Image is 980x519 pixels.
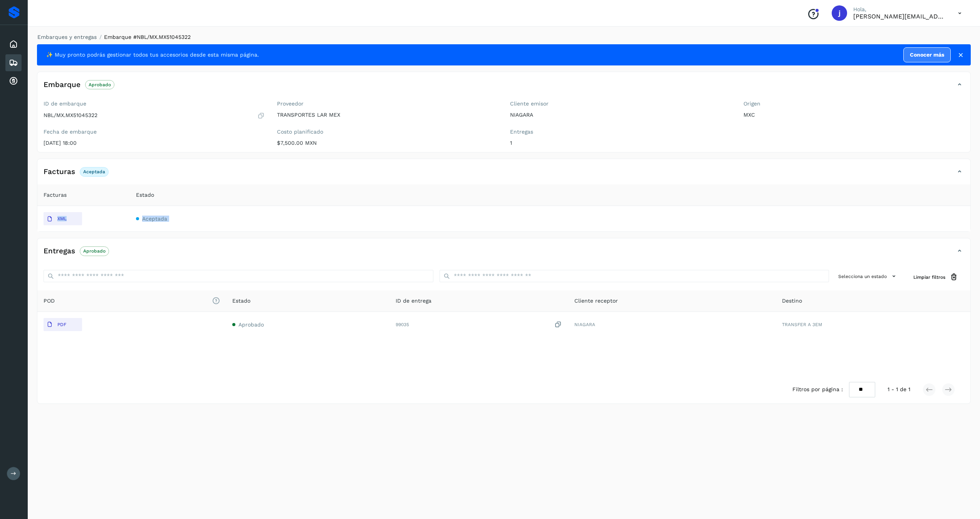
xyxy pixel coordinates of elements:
[277,129,498,135] label: Costo planificado
[44,191,67,199] span: Facturas
[104,34,191,40] span: Embarque #NBL/MX.MX51045322
[888,385,910,393] span: 1 - 1 de 1
[510,112,731,118] p: NIAGARA
[142,216,167,222] span: Aceptada
[232,297,250,305] span: Estado
[83,248,106,254] p: Aprobado
[57,216,67,221] p: XML
[136,191,154,199] span: Estado
[510,100,731,107] label: Cliente emisor
[5,73,22,90] div: Cuentas por cobrar
[568,312,776,337] td: NIAGARA
[5,54,22,71] div: Embarques
[277,140,498,146] p: $7,500.00 MXN
[903,47,951,62] a: Conocer más
[238,321,264,328] span: Aprobado
[89,82,111,87] p: Aprobado
[782,297,802,305] span: Destino
[44,167,75,176] h4: Facturas
[743,100,965,107] label: Origen
[277,112,498,118] p: TRANSPORTES LAR MEX
[37,78,970,97] div: EmbarqueAprobado
[37,244,970,264] div: EntregasAprobado
[792,385,843,393] span: Filtros por página :
[510,129,731,135] label: Entregas
[44,318,82,331] button: PDF
[44,140,265,146] p: [DATE] 18:00
[44,112,97,119] p: NBL/MX.MX51045322
[853,6,946,13] p: Hola,
[37,34,97,40] a: Embarques y entregas
[5,36,22,53] div: Inicio
[44,100,265,107] label: ID de embarque
[44,212,82,225] button: XML
[37,165,970,184] div: FacturasAceptada
[835,270,901,283] button: Selecciona un estado
[44,247,75,256] h4: Entregas
[853,13,946,20] p: jose.garciag@larmex.com
[44,129,265,135] label: Fecha de embarque
[913,274,945,281] span: Limpiar filtros
[743,112,965,118] p: MXC
[46,51,259,59] span: ✨ Muy pronto podrás gestionar todos tus accesorios desde esta misma página.
[37,33,971,41] nav: breadcrumb
[57,322,66,327] p: PDF
[510,140,731,146] p: 1
[277,100,498,107] label: Proveedor
[44,297,220,305] span: POD
[776,312,970,337] td: TRANSFER A 3EM
[574,297,618,305] span: Cliente receptor
[907,270,964,284] button: Limpiar filtros
[396,321,562,329] div: 99035
[83,169,105,174] p: Aceptada
[396,297,431,305] span: ID de entrega
[44,80,81,89] h4: Embarque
